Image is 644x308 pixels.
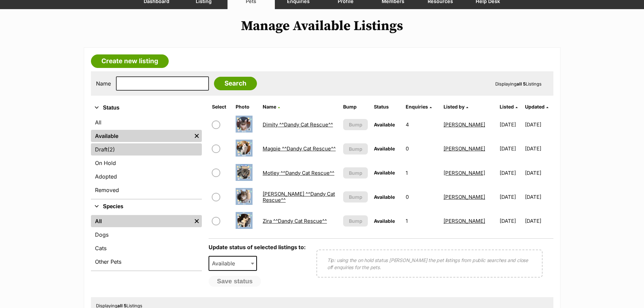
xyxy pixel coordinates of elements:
a: Dogs [91,229,202,241]
span: Available [374,170,395,175]
button: Bump [343,167,368,179]
a: All [91,215,192,227]
a: Draft [91,143,202,156]
label: Name [96,80,111,87]
a: [PERSON_NAME] [444,121,485,128]
span: Bump [349,193,362,200]
span: Displaying Listings [495,81,542,87]
a: Available [91,130,192,142]
a: Create new listing [91,54,169,68]
a: Zira ^^Dandy Cat Rescue^^ [263,218,327,224]
span: Updated [525,104,545,110]
a: Enquiries [406,104,432,110]
td: [DATE] [525,113,552,136]
td: [DATE] [525,161,552,185]
a: [PERSON_NAME] ^^Dandy Cat Rescue^^ [263,191,335,203]
a: Remove filter [192,130,202,142]
td: [DATE] [525,209,552,233]
a: On Hold [91,157,202,169]
span: Available [374,146,395,151]
p: Tip: using the on hold status [PERSON_NAME] the pet listings from public searches and close off e... [327,257,532,271]
input: Search [214,77,257,90]
th: Select [209,101,232,112]
button: Bump [343,119,368,130]
td: [DATE] [525,137,552,160]
td: [DATE] [497,209,524,233]
a: Removed [91,184,202,196]
span: (2) [108,145,115,153]
div: Species [91,214,202,270]
td: 1 [403,209,440,233]
strong: all 5 [517,81,526,87]
button: Status [91,103,202,112]
span: Listed [500,104,514,110]
span: Name [263,104,276,110]
td: 0 [403,137,440,160]
button: Species [91,202,202,211]
span: Bump [349,169,362,176]
th: Status [371,101,402,112]
a: [PERSON_NAME] [444,194,485,200]
span: Bump [349,121,362,128]
span: Listed by [444,104,464,110]
a: Motley ^^Dandy Cat Rescue^^ [263,170,334,176]
a: Remove filter [192,215,202,227]
td: [DATE] [497,161,524,185]
td: [DATE] [497,113,524,136]
a: Other Pets [91,256,202,268]
a: Updated [525,104,548,110]
button: Bump [343,191,368,203]
th: Photo [233,101,259,112]
span: Bump [349,145,362,152]
span: Available [374,218,395,224]
span: Available [374,122,395,127]
td: [DATE] [497,185,524,209]
a: Adopted [91,170,202,183]
a: Dimity ^^Dandy Cat Rescue^^ [263,121,333,128]
button: Bump [343,143,368,155]
div: Status [91,115,202,199]
span: translation missing: en.admin.listings.index.attributes.enquiries [406,104,428,110]
td: [DATE] [497,137,524,160]
button: Bump [343,215,368,227]
td: 1 [403,161,440,185]
span: Available [209,256,257,271]
a: [PERSON_NAME] [444,170,485,176]
a: Name [263,104,280,110]
span: Available [374,194,395,200]
a: Listed by [444,104,468,110]
td: [DATE] [525,185,552,209]
button: Save status [209,276,261,287]
a: [PERSON_NAME] [444,145,485,152]
a: Cats [91,242,202,254]
td: 0 [403,185,440,209]
a: Listed [500,104,518,110]
span: Bump [349,217,362,224]
a: [PERSON_NAME] [444,218,485,224]
a: Magpie ^^Dandy Cat Rescue^^ [263,145,336,152]
a: All [91,116,202,128]
th: Bump [340,101,371,112]
td: 4 [403,113,440,136]
label: Update status of selected listings to: [209,244,306,251]
span: Available [209,259,242,268]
